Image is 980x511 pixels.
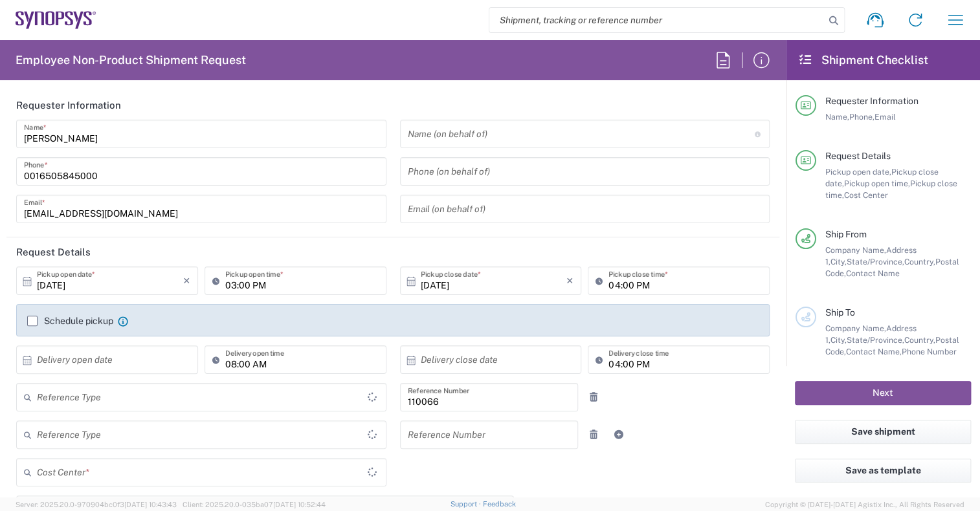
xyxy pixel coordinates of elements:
[825,112,849,122] span: Name,
[27,316,113,326] label: Schedule pickup
[489,8,825,32] input: Shipment, tracking or reference number
[825,229,867,239] span: Ship From
[904,335,935,345] span: Country,
[609,426,627,444] a: Add Reference
[844,190,888,200] span: Cost Center
[16,52,246,68] h2: Employee Non-Product Shipment Request
[795,381,971,405] button: Next
[16,99,121,112] h2: Requester Information
[830,335,847,345] span: City,
[482,500,515,508] a: Feedback
[16,246,91,259] h2: Request Details
[16,501,177,508] span: Server: 2025.20.0-970904bc0f3
[902,347,957,356] span: Phone Number
[825,323,886,333] span: Company Name,
[825,307,855,318] span: Ship To
[830,257,847,266] span: City,
[124,501,177,508] span: [DATE] 10:43:43
[846,347,902,356] span: Contact Name,
[874,112,896,122] span: Email
[451,500,483,508] a: Support
[844,179,910,188] span: Pickup open time,
[825,96,919,106] span: Requester Information
[795,459,971,483] button: Save as template
[847,335,904,345] span: State/Province,
[183,501,326,508] span: Client: 2025.20.0-035ba07
[904,257,935,266] span: Country,
[183,270,190,291] i: ×
[585,388,603,406] a: Remove Reference
[825,151,891,161] span: Request Details
[566,270,574,291] i: ×
[765,499,964,510] span: Copyright © [DATE]-[DATE] Agistix Inc., All Rights Reserved
[825,245,886,255] span: Company Name,
[849,112,874,122] span: Phone,
[825,167,891,177] span: Pickup open date,
[273,501,326,508] span: [DATE] 10:52:44
[585,426,603,444] a: Remove Reference
[797,52,928,68] h2: Shipment Checklist
[846,268,900,278] span: Contact Name
[847,257,904,266] span: State/Province,
[795,420,971,444] button: Save shipment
